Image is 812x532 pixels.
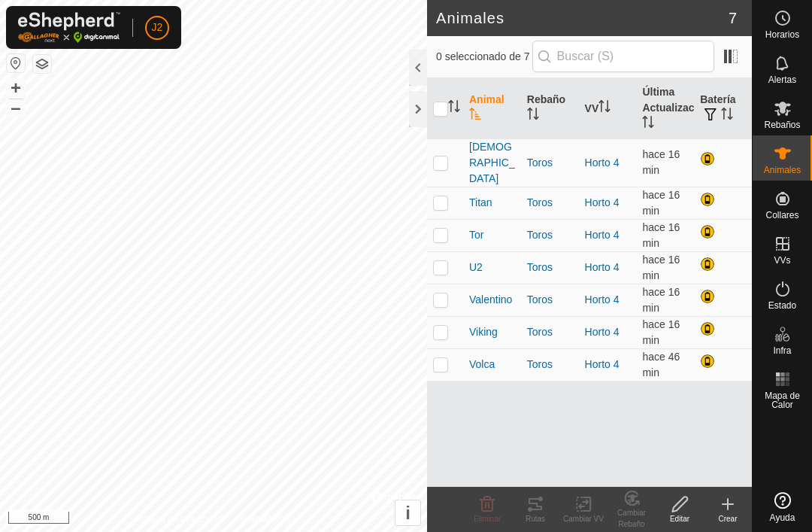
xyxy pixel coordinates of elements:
div: Toros [527,227,573,243]
div: Editar [656,513,704,524]
a: Horto 4 [585,293,620,306]
button: Capas del Mapa [33,55,51,73]
span: U2 [469,260,483,275]
span: VVs [774,256,790,265]
button: + [7,79,25,97]
span: 28 ago 2025, 21:05 [642,189,680,217]
span: Valentino [469,292,512,308]
h2: Animales [436,9,729,27]
span: Eliminar [474,515,501,523]
p-sorticon: Activar para ordenar [721,110,733,122]
p-sorticon: Activar para ordenar [642,118,654,130]
a: Política de Privacidad [136,512,223,526]
span: Horarios [765,30,799,39]
a: Contáctenos [241,512,291,526]
a: Horto 4 [585,229,620,241]
div: Toros [527,195,573,211]
span: Ayuda [770,513,795,522]
div: Toros [527,155,573,171]
div: Toros [527,357,573,372]
th: Rebaño [521,78,579,139]
span: Viking [469,324,498,340]
a: Horto 4 [585,196,620,208]
span: Tor [469,227,483,243]
span: 0 seleccionado de 7 [436,49,532,65]
div: Cambiar Rebaño [607,507,656,530]
span: i [405,503,411,523]
p-sorticon: Activar para ordenar [598,102,611,114]
span: Alertas [768,75,796,84]
span: Volca [469,357,495,372]
div: Toros [527,260,573,275]
a: Horto 4 [585,358,620,370]
span: Mapa de Calor [756,391,808,409]
span: 28 ago 2025, 21:05 [642,318,680,346]
a: Horto 4 [585,326,620,338]
span: Estado [768,301,796,310]
span: 28 ago 2025, 20:35 [642,351,680,378]
button: – [7,99,25,117]
span: Animales [764,166,801,175]
p-sorticon: Activar para ordenar [469,110,481,122]
span: Collares [765,211,798,220]
th: Animal [463,78,521,139]
img: Logo Gallagher [18,12,120,43]
div: Toros [527,324,573,340]
p-sorticon: Activar para ordenar [448,102,460,114]
span: Rebaños [764,120,800,129]
span: 28 ago 2025, 21:05 [642,286,680,314]
span: 28 ago 2025, 21:05 [642,221,680,249]
p-sorticon: Activar para ordenar [527,110,539,122]
span: J2 [152,20,163,35]
th: Última Actualización [636,78,694,139]
div: Crear [704,513,752,524]
a: Ayuda [753,486,812,528]
button: Restablecer Mapa [7,54,25,72]
div: Toros [527,292,573,308]
th: VV [579,78,637,139]
span: 28 ago 2025, 21:05 [642,148,680,176]
span: Titan [469,195,492,211]
th: Batería [694,78,752,139]
span: 7 [729,7,737,29]
a: Horto 4 [585,157,620,169]
button: i [395,500,420,525]
div: Cambiar VV [559,513,607,524]
div: Rutas [511,513,559,524]
span: Infra [773,346,791,355]
a: Horto 4 [585,261,620,273]
span: 28 ago 2025, 21:05 [642,254,680,281]
span: [DEMOGRAPHIC_DATA] [469,139,515,187]
input: Buscar (S) [532,41,714,72]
